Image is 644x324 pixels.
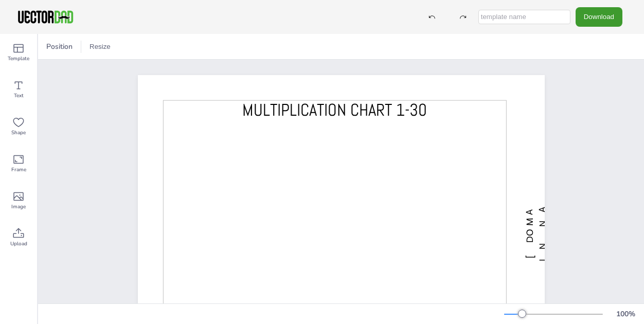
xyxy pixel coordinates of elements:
[16,9,75,25] img: VectorDad-1.png
[524,204,561,261] span: [DOMAIN_NAME]
[242,99,427,121] span: MULTIPLICATION CHART 1-30
[8,55,29,63] span: Template
[478,10,570,24] input: template name
[11,203,26,211] span: Image
[11,166,26,174] span: Frame
[576,7,622,26] button: Download
[85,39,115,55] button: Resize
[11,129,26,137] span: Shape
[44,42,75,51] span: Position
[613,309,638,319] div: 100 %
[10,240,27,248] span: Upload
[14,92,24,100] span: Text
